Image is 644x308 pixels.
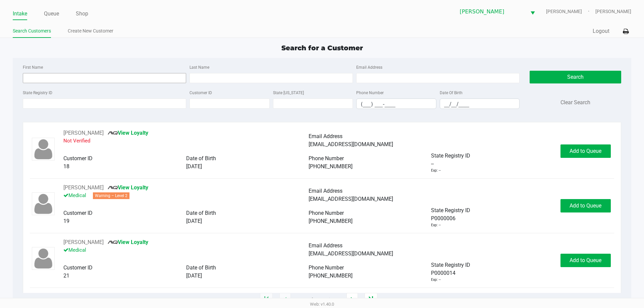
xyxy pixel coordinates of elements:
div: Exp: -- [431,277,441,283]
span: [PERSON_NAME] [595,8,631,15]
button: Add to Queue [560,144,611,158]
p: Medical [63,192,309,201]
span: [DATE] [186,272,202,279]
button: Search [530,71,621,83]
div: Exp: -- [431,223,441,228]
span: Phone Number [309,264,344,271]
span: [PHONE_NUMBER] [309,272,353,279]
span: [EMAIL_ADDRESS][DOMAIN_NAME] [309,250,393,257]
span: Customer ID [63,155,93,162]
span: Date of Birth [186,210,216,216]
label: Customer ID [190,90,212,96]
span: -- [431,160,434,168]
label: Date Of Birth [440,90,463,96]
span: Warning – Level 2 [93,192,129,199]
div: Exp: -- [431,168,441,174]
span: [PHONE_NUMBER] [309,163,353,170]
span: State Registry ID [431,152,470,159]
button: Add to Queue [560,199,611,212]
span: Phone Number [309,155,344,162]
label: State [US_STATE] [273,90,304,96]
p: Medical [63,246,309,256]
span: [PERSON_NAME] [460,8,522,16]
a: Search Customers [13,27,51,35]
span: [EMAIL_ADDRESS][DOMAIN_NAME] [309,196,393,202]
kendo-maskedtextbox: Format: MM/DD/YYYY [440,99,520,109]
button: See customer info [63,129,104,137]
a: Intake [13,9,27,18]
span: State Registry ID [431,207,470,213]
label: First Name [23,64,43,70]
span: Customer ID [63,210,93,216]
app-submit-button: Move to last page [365,293,377,306]
span: Web: v1.40.0 [310,302,334,307]
span: [EMAIL_ADDRESS][DOMAIN_NAME] [309,141,393,147]
span: [DATE] [186,163,202,170]
a: View Loyalty [108,184,148,191]
label: Phone Number [356,90,384,96]
span: Add to Queue [570,257,601,263]
button: Logout [593,27,609,35]
app-submit-button: Move to first page [260,293,273,306]
p: Not Verified [63,137,309,146]
app-submit-button: Next [346,293,358,306]
span: 19 [63,218,69,224]
a: View Loyalty [108,239,148,245]
span: Customer ID [63,264,93,271]
label: Last Name [190,64,209,70]
span: Email Address [309,133,342,139]
kendo-maskedtextbox: Format: (999) 999-9999 [356,99,436,109]
app-submit-button: Previous [279,293,291,306]
a: View Loyalty [108,130,148,136]
span: [DATE] [186,218,202,224]
label: Email Address [356,64,382,70]
span: [PHONE_NUMBER] [309,218,353,224]
button: See customer info [63,238,104,246]
span: P0000006 [431,214,455,223]
span: Phone Number [309,210,344,216]
span: P0000014 [431,269,455,277]
span: Date of Birth [186,155,216,162]
span: Add to Queue [570,148,601,154]
span: Add to Queue [570,202,601,209]
span: Date of Birth [186,264,216,271]
input: Format: MM/DD/YYYY [440,99,520,109]
button: Clear Search [560,99,590,107]
input: Format: (999) 999-9999 [357,99,436,109]
span: State Registry ID [431,262,470,268]
button: Select [526,4,539,19]
span: Search for a Customer [281,44,363,52]
span: 21 [63,272,69,279]
span: 1 - 20 of 900590 items [298,296,340,303]
a: Shop [76,9,88,18]
span: Email Address [309,242,342,249]
a: Queue [44,9,59,18]
label: State Registry ID [23,90,52,96]
button: See customer info [63,184,104,192]
span: 18 [63,163,69,170]
a: Create New Customer [68,27,113,35]
button: Add to Queue [560,254,611,267]
span: [PERSON_NAME] [546,8,595,15]
span: Email Address [309,188,342,194]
